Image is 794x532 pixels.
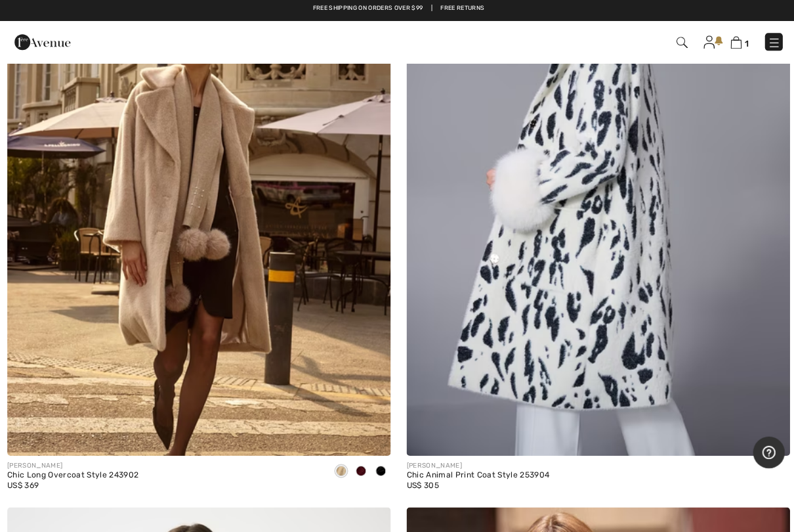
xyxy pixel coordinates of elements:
div: Chic Long Overcoat Style 243902 [8,471,138,480]
img: My Info [700,39,711,52]
div: Merlot [350,461,369,483]
span: | [429,7,430,16]
div: Chic Animal Print Coat Style 253904 [405,471,547,480]
span: US$ 369 [8,481,39,490]
span: US$ 305 [405,481,437,490]
span: 1 [742,41,745,51]
a: Free Returns [438,7,482,16]
div: [PERSON_NAME] [8,461,138,471]
a: 1 [727,37,745,53]
img: Search [673,39,684,51]
img: 1ère Avenue [15,32,71,58]
img: Shopping Bag [727,39,738,51]
div: Almond [330,461,350,483]
div: [PERSON_NAME] [405,461,547,471]
img: Menu [764,39,777,52]
iframe: Opens a widget where you can find more information [749,437,781,470]
div: Black [369,461,389,483]
a: 1ère Avenue [15,37,71,50]
a: Free shipping on orders over $99 [312,7,421,16]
